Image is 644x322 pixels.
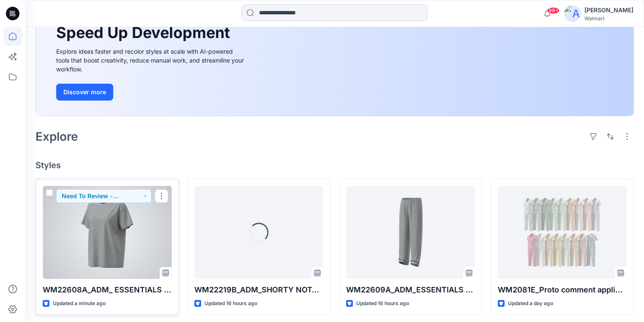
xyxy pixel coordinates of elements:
p: WM22608A_ADM_ ESSENTIALS TEE [43,284,172,296]
div: [PERSON_NAME] [584,5,633,15]
a: WM2081E_Proto comment applied pattern_COLORWAY [498,186,627,279]
div: Walmart [584,15,633,22]
a: Discover more [56,84,246,101]
p: WM2081E_Proto comment applied pattern_COLORWAY [498,284,627,296]
p: WM22609A_ADM_ESSENTIALS LONG PANT [346,284,475,296]
a: WM22608A_ADM_ ESSENTIALS TEE [43,186,172,279]
img: avatar [564,5,581,22]
p: Updated 16 hours ago [356,299,409,308]
p: Updated a day ago [508,299,553,308]
h4: Styles [35,160,634,170]
p: Updated a minute ago [53,299,106,308]
a: WM22609A_ADM_ESSENTIALS LONG PANT [346,186,475,279]
button: Discover more [56,84,113,101]
p: WM22219B_ADM_SHORTY NOTCH SET_COLORWAY [194,284,323,296]
h2: Explore [35,130,78,143]
div: Explore ideas faster and recolor styles at scale with AI-powered tools that boost creativity, red... [56,47,246,74]
span: 99+ [547,7,559,14]
p: Updated 16 hours ago [205,299,257,308]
